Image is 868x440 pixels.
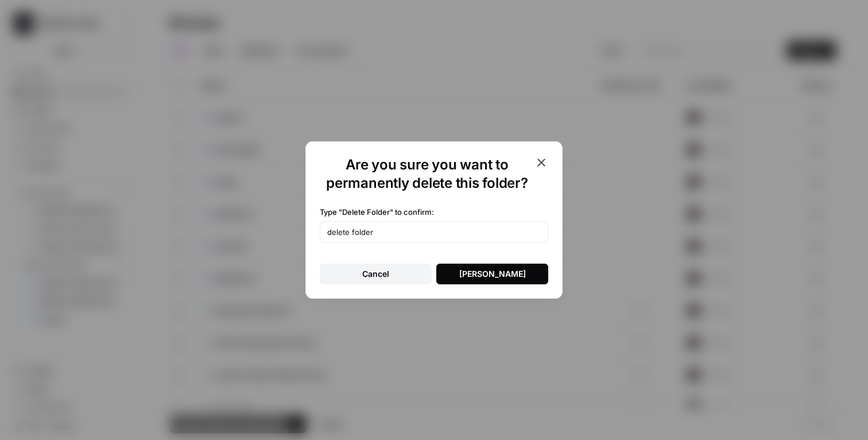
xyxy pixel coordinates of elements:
div: [PERSON_NAME] [459,268,526,280]
input: Enter "Delete Folder" [327,226,541,238]
label: Type "Delete Folder" to confirm: [320,206,548,218]
div: Cancel [362,268,389,280]
button: Cancel [320,264,432,284]
button: [PERSON_NAME] [436,264,548,284]
h1: Are you sure you want to permanently delete this folder? [320,156,534,192]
